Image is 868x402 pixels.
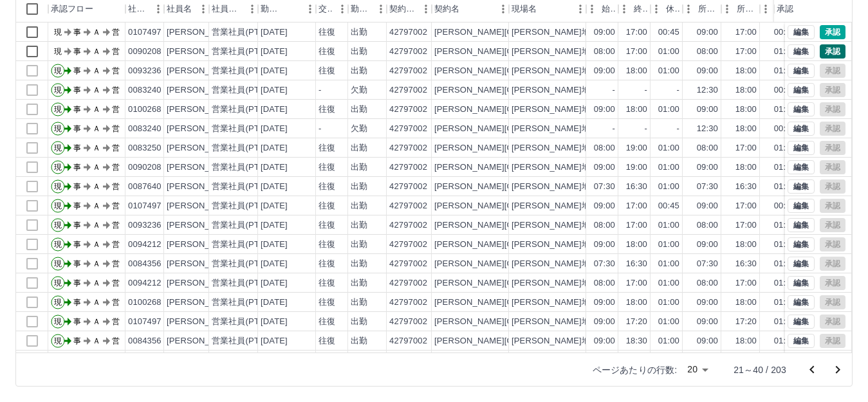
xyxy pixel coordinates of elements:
[167,104,237,116] div: [PERSON_NAME]
[351,84,367,96] div: 欠勤
[697,142,718,154] div: 08:00
[512,84,714,96] div: [PERSON_NAME]地区放課後児童クラブ(第一・第二)
[351,46,367,58] div: 出勤
[261,258,288,270] div: [DATE]
[788,257,815,271] button: 編集
[93,47,100,56] text: Ａ
[319,200,335,212] div: 往復
[261,104,288,116] div: [DATE]
[774,65,795,77] div: 01:00
[112,124,120,133] text: 営
[128,104,162,116] div: 0100268
[389,104,427,116] div: 42797002
[594,104,615,116] div: 09:00
[820,25,845,39] button: 承認
[261,123,288,135] div: [DATE]
[73,201,81,210] text: 事
[128,123,162,135] div: 0083240
[93,66,100,75] text: Ａ
[735,239,757,251] div: 18:00
[351,258,367,270] div: 出勤
[658,46,679,58] div: 01:00
[351,161,367,174] div: 出勤
[626,239,647,251] div: 18:00
[212,142,279,154] div: 営業社員(PT契約)
[820,44,845,59] button: 承認
[167,142,237,154] div: [PERSON_NAME]
[319,84,321,96] div: -
[212,239,279,251] div: 営業社員(PT契約)
[351,104,367,116] div: 出勤
[167,239,237,251] div: [PERSON_NAME]
[434,161,593,174] div: [PERSON_NAME][GEOGRAPHIC_DATA]
[774,219,795,232] div: 01:00
[54,47,62,56] text: 現
[389,142,427,154] div: 42797002
[788,218,815,232] button: 編集
[167,26,237,39] div: [PERSON_NAME]
[93,143,100,152] text: Ａ
[697,181,718,193] div: 07:30
[434,200,593,212] div: [PERSON_NAME][GEOGRAPHIC_DATA]
[774,181,795,193] div: 01:00
[93,124,100,133] text: Ａ
[73,86,81,95] text: 事
[261,46,288,58] div: [DATE]
[799,357,825,383] button: 前のページへ
[697,26,718,39] div: 09:00
[112,201,120,210] text: 営
[93,28,100,37] text: Ａ
[167,84,237,96] div: [PERSON_NAME]
[697,200,718,212] div: 09:00
[212,258,279,270] div: 営業社員(PT契約)
[389,219,427,232] div: 42797002
[112,105,120,114] text: 営
[112,47,120,56] text: 営
[697,84,718,96] div: 12:30
[93,240,100,249] text: Ａ
[512,123,714,135] div: [PERSON_NAME]地区放課後児童クラブ(第一・第二)
[212,65,279,77] div: 営業社員(PT契約)
[319,142,335,154] div: 往復
[261,142,288,154] div: [DATE]
[658,219,679,232] div: 01:00
[73,124,81,133] text: 事
[319,161,335,174] div: 往復
[128,258,162,270] div: 0084356
[735,142,757,154] div: 17:00
[389,161,427,174] div: 42797002
[212,123,279,135] div: 営業社員(PT契約)
[626,200,647,212] div: 17:00
[54,143,62,152] text: 現
[434,65,593,77] div: [PERSON_NAME][GEOGRAPHIC_DATA]
[512,219,714,232] div: [PERSON_NAME]地区放課後児童クラブ(第一・第二)
[594,181,615,193] div: 07:30
[351,26,367,39] div: 出勤
[735,84,757,96] div: 18:00
[512,26,714,39] div: [PERSON_NAME]地区放課後児童クラブ(第一・第二)
[351,181,367,193] div: 出勤
[788,44,815,59] button: 編集
[594,200,615,212] div: 09:00
[319,123,321,135] div: -
[212,104,279,116] div: 営業社員(PT契約)
[73,143,81,152] text: 事
[658,200,679,212] div: 00:45
[73,182,81,191] text: 事
[212,84,279,96] div: 営業社員(PT契約)
[128,219,162,232] div: 0093236
[658,161,679,174] div: 01:00
[54,28,62,37] text: 現
[658,65,679,77] div: 01:00
[54,86,62,95] text: 現
[682,360,713,379] div: 20
[434,84,593,96] div: [PERSON_NAME][GEOGRAPHIC_DATA]
[389,258,427,270] div: 42797002
[774,84,795,96] div: 00:00
[512,239,714,251] div: [PERSON_NAME]地区放課後児童クラブ(第一・第二)
[112,143,120,152] text: 営
[774,200,795,212] div: 00:45
[389,200,427,212] div: 42797002
[212,219,279,232] div: 営業社員(PT契約)
[212,200,279,212] div: 営業社員(PT契約)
